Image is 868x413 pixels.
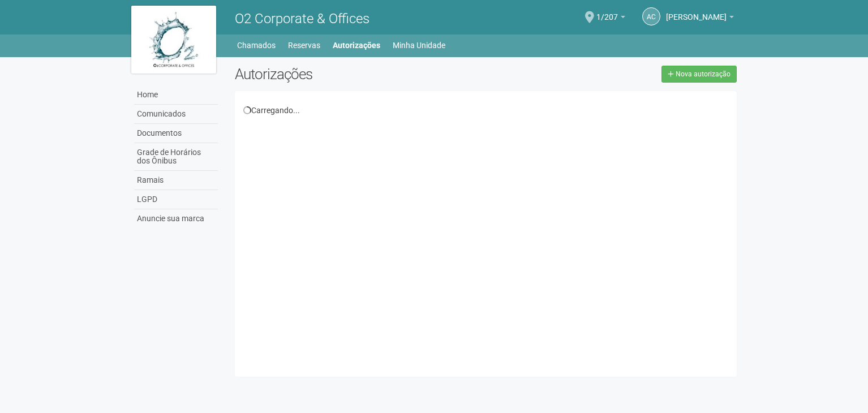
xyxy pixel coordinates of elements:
[134,171,218,190] a: Ramais
[235,11,369,27] span: O2 Corporate & Offices
[642,7,660,25] a: AC
[134,143,218,171] a: Grade de Horários dos Ônibus
[235,66,477,83] h2: Autorizações
[134,209,218,228] a: Anuncie sua marca
[288,37,320,53] a: Reservas
[596,14,625,23] a: 1/207
[134,190,218,209] a: LGPD
[243,105,728,115] div: Carregando...
[661,66,737,83] a: Nova autorização
[134,124,218,143] a: Documentos
[237,37,276,53] a: Chamados
[131,6,216,74] img: logo.jpg
[134,85,218,105] a: Home
[666,2,727,21] span: Andréa Cunha
[333,37,380,53] a: Autorizações
[596,2,618,21] span: 1/207
[393,37,445,53] a: Minha Unidade
[666,14,734,23] a: [PERSON_NAME]
[134,105,218,124] a: Comunicados
[676,70,731,78] span: Nova autorização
